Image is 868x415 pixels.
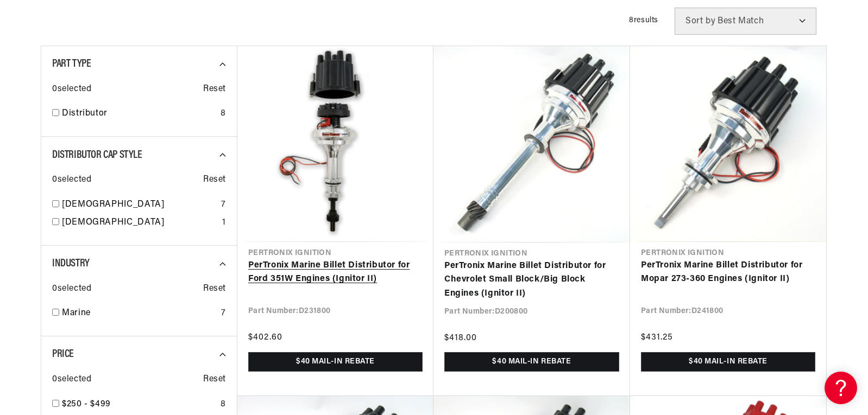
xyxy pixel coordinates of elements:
[52,373,91,387] span: 0 selected
[222,216,226,230] div: 1
[221,107,226,121] div: 8
[52,173,91,187] span: 0 selected
[52,349,74,360] span: Price
[62,400,111,408] span: $250 - $499
[62,216,218,230] a: [DEMOGRAPHIC_DATA]
[52,150,142,161] span: Distributor Cap Style
[203,173,226,187] span: Reset
[641,259,815,286] a: PerTronix Marine Billet Distributor for Mopar 273-360 Engines (Ignitor II)
[52,59,91,69] span: Part Type
[685,17,715,25] span: Sort by
[203,282,226,296] span: Reset
[203,82,226,97] span: Reset
[248,259,423,286] a: PerTronix Marine Billet Distributor for Ford 351W Engines (Ignitor II)
[629,16,658,24] span: 8 results
[221,198,226,212] div: 7
[221,398,226,412] div: 8
[52,258,90,269] span: Industry
[203,373,226,387] span: Reset
[62,107,216,121] a: Distributor
[444,259,619,301] a: PerTronix Marine Billet Distributor for Chevrolet Small Block/Big Block Engines (Ignitor II)
[221,307,226,321] div: 7
[52,82,91,97] span: 0 selected
[62,198,217,212] a: [DEMOGRAPHIC_DATA]
[62,307,217,321] a: Marine
[675,8,816,35] select: Sort by
[52,282,91,296] span: 0 selected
